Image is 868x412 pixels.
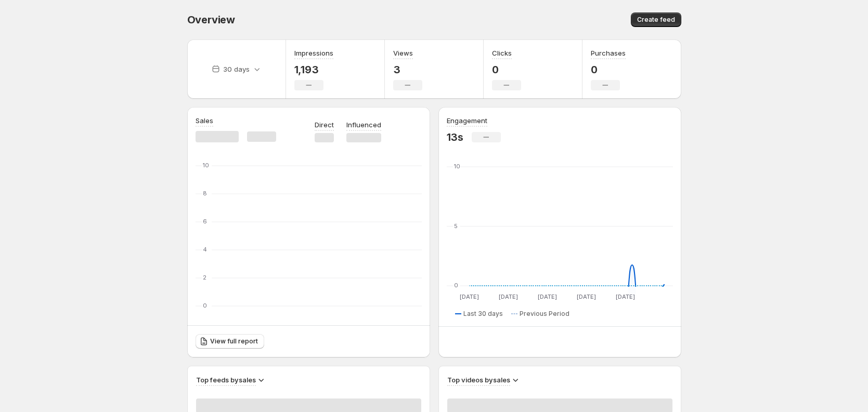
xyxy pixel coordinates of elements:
p: 13s [447,131,463,143]
p: Influenced [346,119,381,130]
h3: Views [393,48,413,58]
p: 0 [492,63,521,76]
p: 3 [393,63,422,76]
text: 0 [203,302,207,309]
span: Overview [187,14,235,26]
button: Create feed [631,12,681,27]
text: 0 [454,282,458,289]
text: [DATE] [538,293,557,300]
text: 2 [203,274,206,281]
h3: Clicks [492,48,512,58]
h3: Impressions [294,48,333,58]
text: 10 [454,163,460,170]
text: [DATE] [460,293,479,300]
span: Previous Period [520,310,569,318]
p: 0 [591,63,626,76]
text: 5 [454,222,458,230]
text: [DATE] [616,293,635,300]
h3: Top feeds by sales [196,375,256,385]
text: 6 [203,218,207,225]
h3: Top videos by sales [447,375,510,385]
p: Direct [315,119,334,130]
text: 4 [203,246,207,253]
a: View full report [196,334,264,349]
text: 10 [203,162,209,169]
h3: Engagement [447,115,487,126]
p: 30 days [223,64,250,74]
h3: Sales [196,115,213,126]
p: 1,193 [294,63,333,76]
span: Create feed [637,16,675,24]
text: 8 [203,190,207,197]
h3: Purchases [591,48,626,58]
span: View full report [210,337,258,345]
text: [DATE] [499,293,518,300]
span: Last 30 days [463,310,503,318]
text: [DATE] [577,293,596,300]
